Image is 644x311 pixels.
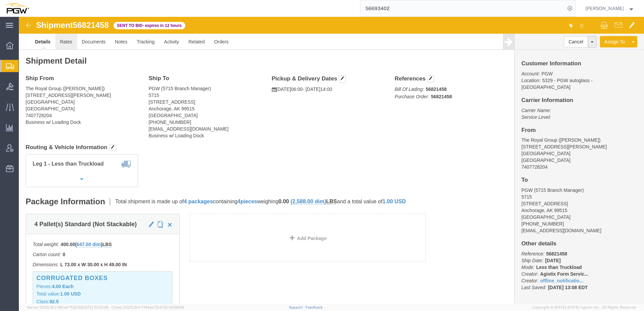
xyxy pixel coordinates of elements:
[305,305,323,309] a: Feedback
[81,305,108,309] span: [DATE] 10:05:38
[27,305,108,309] span: Server: 2025.19.0-192a4753216
[585,5,624,12] span: Amber Hickey
[360,0,565,16] input: Search for shipment number, reference number
[289,305,306,309] a: Support
[532,305,636,310] span: Copyright © [DATE]-[DATE] Agistix Inc., All Rights Reserved
[5,3,29,13] img: logo
[19,17,644,304] iframe: FS Legacy Container
[111,305,184,309] span: Client: 2025.19.0-7f44ea7
[156,305,184,309] span: [DATE] 09:58:55
[585,4,635,12] button: [PERSON_NAME]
